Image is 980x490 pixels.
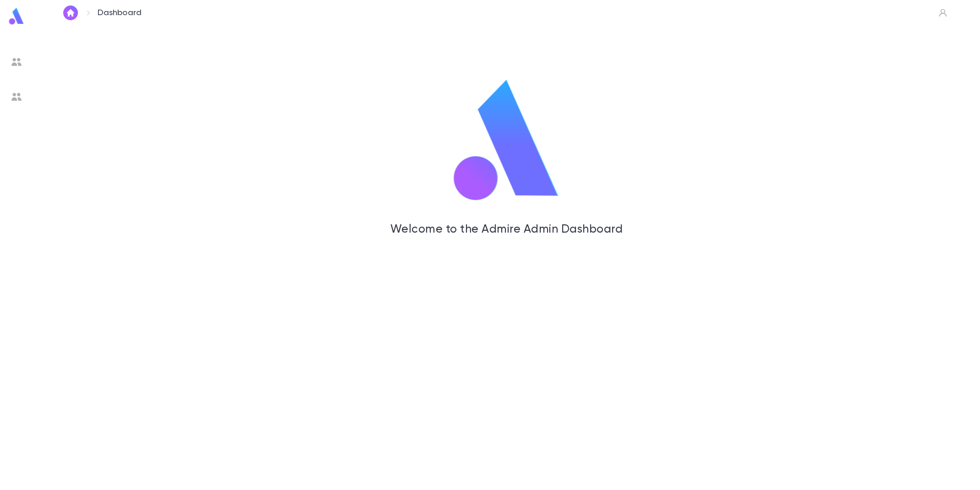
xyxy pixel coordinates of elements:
img: logo [7,7,26,25]
img: home_white.a664292cf8c1dea59945f0da9f25487c.svg [65,9,76,17]
p: Dashboard [98,8,142,18]
img: users_grey.add6a7b1bacd1fe57131ad36919bb8de.svg [11,91,22,102]
img: logo [441,77,572,206]
h5: Welcome to the Admire Admin Dashboard [100,223,914,237]
img: users_grey.add6a7b1bacd1fe57131ad36919bb8de.svg [11,56,22,67]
